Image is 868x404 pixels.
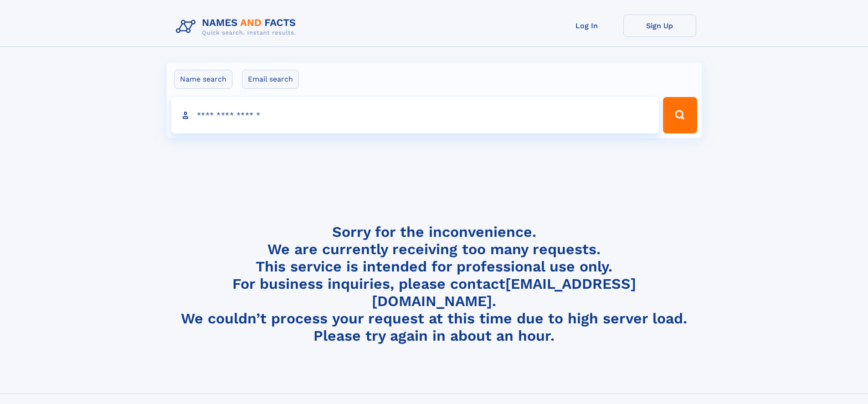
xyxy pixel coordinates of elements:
[172,15,303,39] img: Logo Names and Facts
[174,70,232,89] label: Name search
[242,70,299,89] label: Email search
[550,15,623,37] a: Log In
[623,15,696,37] a: Sign Up
[372,275,636,310] a: [EMAIL_ADDRESS][DOMAIN_NAME]
[171,97,659,133] input: search input
[663,97,697,133] button: Search Button
[172,223,696,345] h4: Sorry for the inconvenience. We are currently receiving too many requests. This service is intend...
